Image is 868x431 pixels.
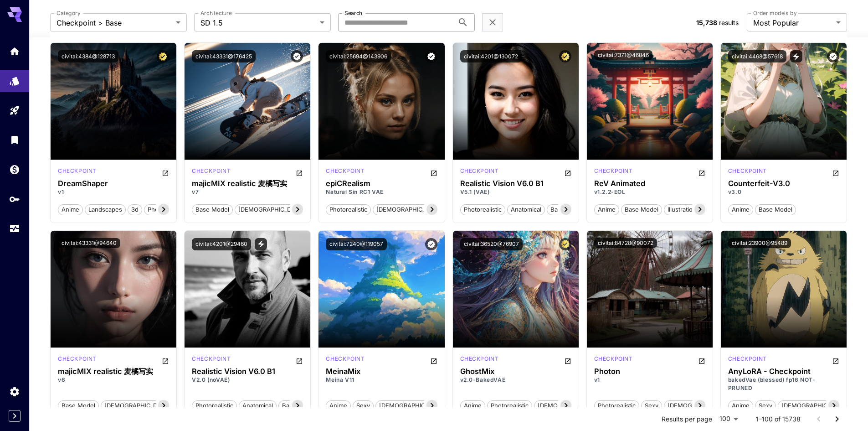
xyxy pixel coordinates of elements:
button: photorealistic [487,400,532,411]
button: photorealistic [594,400,639,411]
button: View trigger words [790,50,802,62]
span: photorealistic [595,401,639,410]
p: checkpoint [58,355,97,363]
button: anime [594,203,619,215]
span: photorealistic [461,205,505,214]
span: results [719,19,739,26]
p: checkpoint [58,167,97,175]
h3: Photon [594,367,705,376]
span: Most Popular [753,17,832,28]
button: Certified Model – Vetted for best performance and includes a commercial license. [157,50,169,62]
div: SD 1.5 [58,355,97,366]
h3: GhostMix [460,367,571,376]
button: anime [460,400,485,411]
div: MeinaMix [326,367,437,376]
div: Models [9,74,20,85]
div: DreamShaper [58,179,169,188]
div: SD 1.5 [594,355,633,366]
button: civitai:7371@46846 [594,50,652,60]
span: anime [58,205,82,214]
button: [DEMOGRAPHIC_DATA] [778,400,851,411]
div: AnyLoRA - Checkpoint [728,367,839,376]
div: API Keys [9,193,20,205]
p: v3.0 [728,188,839,196]
span: anime [461,401,485,410]
button: anatomical [239,400,277,411]
p: Natural Sin RC1 VAE [326,188,437,196]
button: [DEMOGRAPHIC_DATA] [375,400,449,411]
p: bakedVae (blessed) fp16 NOT-PRUNED [728,376,839,392]
button: [DEMOGRAPHIC_DATA] [534,400,607,411]
p: Results per page [662,415,712,424]
p: checkpoint [594,167,633,175]
div: SD 1.5 [594,167,633,178]
div: SD 1.5 [58,167,97,178]
span: anatomical [508,205,544,214]
p: 1–100 of 15738 [756,415,801,424]
h3: majicMIX realistic 麦橘写实 [58,367,169,376]
div: Playground [9,105,20,116]
button: Open in CivitAI [430,355,437,366]
button: anime [58,203,83,215]
div: SD 1.5 [728,355,767,366]
span: [DEMOGRAPHIC_DATA] [373,205,446,214]
h3: Realistic Vision V6.0 B1 [192,367,303,376]
button: Open in CivitAI [296,355,303,366]
button: base model [192,203,233,215]
button: base model [547,203,588,215]
div: Wallet [9,164,20,175]
span: photorealistic [488,401,532,410]
button: civitai:43331@176425 [192,50,256,62]
button: Open in CivitAI [698,167,705,178]
button: Open in CivitAI [296,167,303,178]
p: checkpoint [460,167,499,175]
button: sexy [755,400,776,411]
h3: Realistic Vision V6.0 B1 [460,179,571,188]
div: SD 1.5 [460,167,499,178]
span: anime [729,401,753,410]
button: illustration [664,203,700,215]
button: anatomical [507,203,545,215]
label: Search [344,9,362,17]
button: [DEMOGRAPHIC_DATA] [664,400,737,411]
button: 3d [128,203,142,215]
button: Go to next page [828,410,846,428]
h3: majicMIX realistic 麦橘写实 [192,179,303,188]
button: Open in CivitAI [430,167,437,178]
h3: Counterfeit-V3.0 [728,179,839,188]
div: Home [9,46,20,57]
div: Settings [9,386,20,397]
button: anime [728,400,753,411]
p: checkpoint [728,355,767,363]
span: [DEMOGRAPHIC_DATA] [664,401,737,410]
h3: ReV Animated [594,179,705,188]
div: SD 1.5 [460,355,499,366]
div: Usage [9,223,20,234]
p: v1 [58,188,169,196]
button: Verified working [291,50,303,62]
span: sexy [755,401,776,410]
span: anime [595,205,619,214]
button: civitai:25694@143906 [326,50,391,62]
button: Open in CivitAI [698,355,705,366]
button: civitai:23900@95489 [728,238,791,248]
button: Certified Model – Vetted for best performance and includes a commercial license. [559,238,571,250]
button: landscapes [85,203,126,215]
span: [DEMOGRAPHIC_DATA] [376,401,448,410]
label: Architecture [200,9,231,17]
button: Open in CivitAI [832,355,839,366]
span: photorealistic [192,401,236,410]
span: photorealistic [144,205,189,214]
span: [DEMOGRAPHIC_DATA] [534,401,607,410]
button: View trigger words [255,238,267,250]
p: checkpoint [192,355,231,363]
div: Expand sidebar [9,410,21,422]
p: checkpoint [326,167,365,175]
div: epiCRealism [326,179,437,188]
span: 15,738 [696,19,717,26]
